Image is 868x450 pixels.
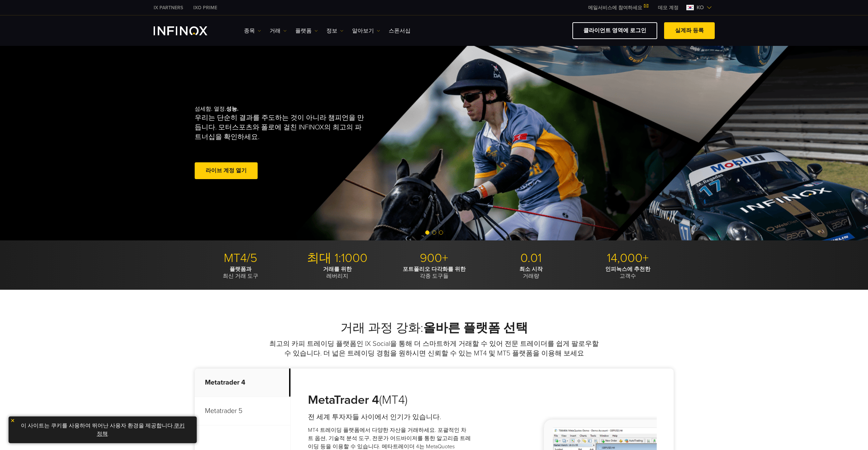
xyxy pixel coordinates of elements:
a: INFINOX [148,4,188,11]
strong: MetaTrader 4 [308,392,379,407]
img: yellow close icon [10,418,15,423]
a: 거래 [270,27,287,35]
h2: 거래 과정 강화: [195,321,674,336]
a: INFINOX Logo [154,26,223,35]
p: MT4/5 [195,251,286,266]
span: Go to slide 1 [425,230,429,235]
h3: (MT4) [308,392,471,408]
p: 각종 도구들 [388,266,480,279]
p: 0.01 [485,251,577,266]
p: 이 사이트는 쿠키를 사용하여 뛰어난 사용자 환경을 제공합니다. . [12,420,193,440]
a: 메일서비스에 참여하세요 [583,5,653,11]
p: 거래량 [485,266,577,279]
span: Go to slide 2 [432,230,436,235]
p: Metatrader 4 [195,368,290,397]
a: INFINOX MENU [653,4,684,11]
p: 최신 거래 도구 [195,266,286,279]
p: 14,000+ [582,251,674,266]
p: 우리는 단순히 결과를 주도하는 것이 아니라 챔피언을 만듭니다. 모터스포츠와 폴로에 걸친 INFINOX의 최고의 파트너십을 확인하세요. [195,113,367,142]
strong: 플랫폼과 [230,266,251,273]
a: 클라이언트 영역에 로그인 [572,22,657,39]
strong: 인피녹스에 추천한 [605,266,650,273]
p: Metatrader 5 [195,397,290,425]
a: 플랫폼 [295,27,318,35]
p: 900+ [388,251,480,266]
p: 고객수 [582,266,674,279]
a: 종목 [244,27,261,35]
p: 최고의 카피 트레이딩 플랫폼인 IX Social을 통해 더 스마트하게 거래할 수 있어 전문 트레이더를 쉽게 팔로우할 수 있습니다. 더 넓은 트레이딩 경험을 원하시면 신뢰할 수... [268,339,600,358]
a: 스폰서십 [389,27,411,35]
strong: 거래를 위한 [323,266,352,273]
div: 섬세함. 열정. [195,95,410,192]
span: Go to slide 3 [439,230,443,235]
strong: 올바른 플랫폼 선택 [423,321,528,335]
a: 정보 [326,27,344,35]
a: 실계좌 등록 [664,22,715,39]
strong: 포트폴리오 다각화를 위한 [403,266,466,273]
a: 알아보기 [352,27,380,35]
a: INFINOX [188,4,222,11]
p: 레버리지 [292,266,383,279]
a: 라이브 계정 열기 [195,162,258,179]
strong: 성능. [226,105,238,112]
p: 최대 1:1000 [292,251,383,266]
span: ko [694,3,707,12]
h4: 전 세계 투자자들 사이에서 인기가 있습니다. [308,412,471,422]
strong: 최소 시작 [519,266,543,273]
